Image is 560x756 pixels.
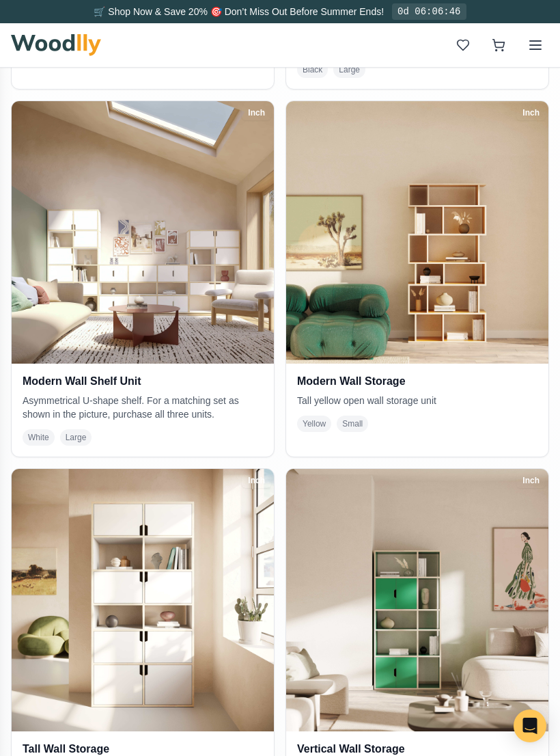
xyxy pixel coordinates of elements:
[514,710,546,742] div: Open Intercom Messenger
[297,375,537,388] h3: Modern Wall Storage
[12,101,274,364] img: Modern Wall Shelf Unit
[286,101,548,364] img: Modern Wall Storage
[23,394,263,421] p: Asymmetrical U-shape shelf. For a matching set as shown in the picture, purchase all three units.
[337,416,368,432] span: Small
[297,62,328,78] span: Black
[297,394,537,407] p: Tall yellow open wall storage unit
[23,375,263,388] h3: Modern Wall Shelf Unit
[516,473,546,488] div: Inch
[60,429,92,446] span: Large
[242,105,271,120] div: Inch
[11,34,101,56] img: Woodlly
[23,429,55,446] span: White
[392,3,466,20] div: 0d 06:06:46
[297,742,537,756] h3: Vertical Wall Storage
[242,473,271,488] div: Inch
[297,416,331,432] span: Yellow
[94,6,384,17] span: 🛒 Shop Now & Save 20% 🎯 Don’t Miss Out Before Summer Ends!
[333,62,365,78] span: Large
[12,469,274,731] img: Tall Wall Storage
[286,469,548,731] img: Vertical Wall Storage
[23,742,263,756] h3: Tall Wall Storage
[516,105,546,120] div: Inch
